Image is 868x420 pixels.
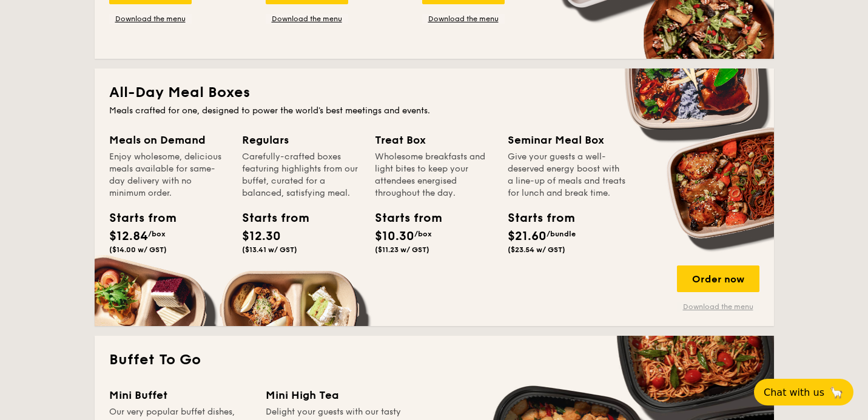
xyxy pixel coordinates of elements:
div: Starts from [109,209,164,227]
div: Regulars [242,132,360,148]
div: Order now [677,265,759,292]
span: Chat with us [764,387,824,398]
div: Meals crafted for one, designed to power the world's best meetings and events. [109,105,759,117]
div: Give your guests a well-deserved energy boost with a line-up of meals and treats for lunch and br... [508,151,626,199]
div: Meals on Demand [109,132,227,148]
a: Download the menu [422,14,505,24]
div: Carefully-crafted boxes featuring highlights from our buffet, curated for a balanced, satisfying ... [242,151,360,199]
span: $12.84 [109,229,148,244]
span: /bundle [547,230,576,238]
div: Treat Box [375,132,493,148]
span: ($11.23 w/ GST) [375,245,429,254]
span: ($13.41 w/ GST) [242,245,297,254]
a: Download the menu [109,14,192,24]
a: Download the menu [266,14,348,24]
div: Enjoy wholesome, delicious meals available for same-day delivery with no minimum order. [109,151,227,199]
span: /box [148,230,166,238]
h2: Buffet To Go [109,350,759,370]
div: Seminar Meal Box [508,132,626,148]
div: Starts from [375,209,429,227]
div: Mini High Tea [266,387,408,404]
div: Starts from [242,209,297,227]
div: Mini Buffet [109,387,251,404]
span: /box [414,230,432,238]
div: Wholesome breakfasts and light bites to keep your attendees energised throughout the day. [375,151,493,199]
span: ($23.54 w/ GST) [508,245,565,254]
span: $12.30 [242,229,281,244]
a: Download the menu [677,302,759,312]
span: $10.30 [375,229,414,244]
div: Starts from [508,209,562,227]
span: ($14.00 w/ GST) [109,245,167,254]
h2: All-Day Meal Boxes [109,83,759,102]
button: Chat with us🦙 [754,379,853,405]
span: 🦙 [829,385,844,399]
span: $21.60 [508,229,547,244]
